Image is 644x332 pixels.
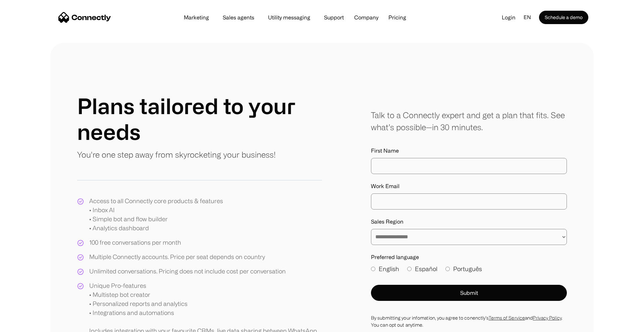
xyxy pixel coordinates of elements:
div: 100 free conversations per month [89,238,181,247]
label: Preferred language [371,253,567,261]
div: Access to all Connectly core products & features • Inbox AI • Simple bot and flow builder • Analy... [89,196,223,233]
a: Terms of Service [489,315,525,320]
a: Support [319,15,349,20]
a: Pricing [383,15,412,20]
a: Privacy Policy [533,315,561,320]
label: Español [407,264,437,273]
div: Company [352,13,380,22]
h1: Plans tailored to your needs [77,93,322,145]
input: English [371,267,375,271]
a: Sales agents [217,15,260,20]
a: Utility messaging [263,15,316,20]
div: Multiple Connectly accounts. Price per seat depends on country [89,252,265,261]
input: Português [445,267,450,271]
label: Sales Region [371,218,567,226]
a: home [58,12,111,22]
div: By submitting your infomation, you agree to conenctly’s and . You can opt out anytime. [371,314,567,328]
p: You're one step away from skyrocketing your business! [77,149,276,161]
div: Talk to a Connectly expert and get a plan that fits. See what’s possible—in 30 minutes. [371,109,567,133]
a: Schedule a demo [539,11,588,24]
ul: Language list [13,320,40,330]
div: en [524,12,531,22]
label: Português [445,264,482,273]
div: en [521,12,539,22]
label: Work Email [371,182,567,190]
aside: Language selected: English [7,320,40,330]
div: Unlimited conversations. Pricing does not include cost per conversation [89,267,286,276]
a: Marketing [178,15,214,20]
label: English [371,264,399,273]
a: Login [496,12,521,22]
div: Company [354,13,378,22]
input: Español [407,267,412,271]
label: First Name [371,147,567,155]
button: Submit [371,285,567,301]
